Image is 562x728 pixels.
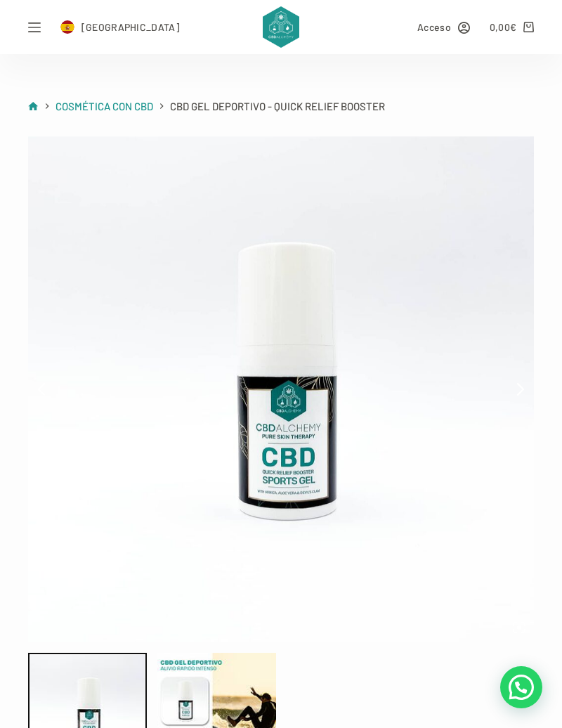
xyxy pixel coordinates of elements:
[510,21,516,33] span: €
[28,136,534,642] img: wellness-cbd_alchemy-sports_gel
[417,19,470,35] a: Acceso
[60,20,74,34] img: ES Flag
[490,21,517,33] bdi: 0,00
[263,6,299,48] img: CBD Alchemy
[81,19,180,35] span: [GEOGRAPHIC_DATA]
[28,21,41,34] button: Abrir fuera del lienzo
[60,19,180,35] a: Select Country
[170,98,385,115] span: CBD Gel Deportivo - Quick Relief Booster
[490,19,534,35] a: Carro de compra
[55,100,153,112] span: Cosmética con CBD
[55,98,153,115] a: Cosmética con CBD
[417,19,451,35] span: Acceso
